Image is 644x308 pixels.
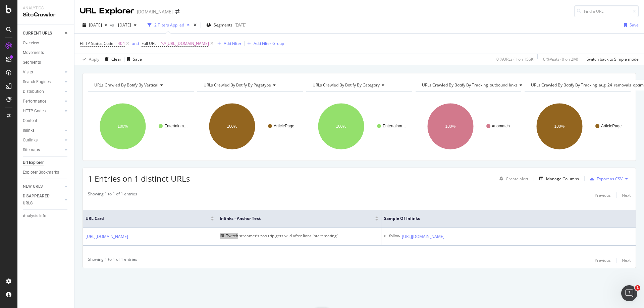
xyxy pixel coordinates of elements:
[23,5,69,11] div: Analytics
[23,212,69,220] a: Analysis Info
[23,169,59,176] div: Explorer Bookmarks
[23,146,63,153] a: Sitemaps
[23,127,35,134] div: Inlinks
[245,40,284,48] button: Add Filter Group
[86,215,209,222] span: URL Card
[595,256,611,264] button: Previous
[220,215,365,222] span: Inlinks - Anchor Text
[574,5,639,17] input: Find a URL
[635,285,640,291] span: 1
[23,30,52,37] div: CURRENT URLS
[23,183,43,190] div: NEW URLS
[227,124,237,129] text: 100%
[111,56,121,62] div: Clear
[23,78,63,85] a: Search Engines
[23,98,63,105] a: Performance
[115,22,131,28] span: 2024 Oct. 5th
[102,54,121,65] button: Clear
[23,59,41,66] div: Segments
[506,176,528,182] div: Create alert
[23,159,69,166] a: Url Explorer
[525,97,631,156] svg: A chart.
[145,20,192,30] button: 2 Filters Applied
[23,88,44,95] div: Distribution
[336,124,346,129] text: 100%
[157,41,160,46] span: =
[595,192,611,198] div: Previous
[384,215,623,222] span: Sample of Inlinks
[164,124,188,128] text: Entertainm…
[595,257,611,263] div: Previous
[142,41,156,46] span: Full URL
[601,124,622,128] text: ArticlePage
[543,56,578,62] div: 0 % Visits ( 0 on 2M )
[622,257,631,263] div: Next
[422,82,518,88] span: URLs Crawled By Botify By tracking_outbound_links
[389,233,400,240] div: follow
[306,97,412,156] div: A chart.
[23,88,63,95] a: Distribution
[161,39,209,48] span: ^.*[URL][DOMAIN_NAME]
[311,80,406,90] h4: URLs Crawled By Botify By category
[23,169,69,176] a: Explorer Bookmarks
[595,191,611,199] button: Previous
[23,108,46,115] div: HTTP Codes
[110,22,115,28] span: vs
[23,117,69,124] a: Content
[80,5,134,17] div: URL Explorer
[93,80,188,90] h4: URLs Crawled By Botify By vertical
[192,22,198,28] div: times
[202,80,297,90] h4: URLs Crawled By Botify By pagetype
[546,176,579,182] div: Manage Columns
[132,41,139,46] div: and
[88,173,190,184] span: 1 Entries on 1 distinct URLs
[622,192,631,198] div: Next
[204,20,249,30] button: Segments[DATE]
[584,54,639,65] button: Switch back to Simple mode
[597,176,623,182] div: Export as CSV
[554,124,565,129] text: 100%
[587,56,639,62] div: Switch back to Simple mode
[115,20,139,30] button: [DATE]
[80,20,110,30] button: [DATE]
[492,124,510,128] text: #nomatch
[23,212,46,220] div: Analysis Info
[496,56,535,62] div: 0 % URLs ( 1 on 156K )
[23,117,37,124] div: Content
[23,98,46,105] div: Performance
[23,69,63,76] a: Visits
[23,127,63,134] a: Inlinks
[23,183,63,190] a: NEW URLS
[23,49,44,56] div: Movements
[224,41,241,46] div: Add Filter
[23,137,38,144] div: Outlinks
[234,22,247,28] div: [DATE]
[587,173,623,184] button: Export as CSV
[88,97,194,156] svg: A chart.
[80,54,99,65] button: Apply
[137,8,173,15] div: [DOMAIN_NAME]
[445,124,455,129] text: 100%
[214,22,232,28] span: Segments
[154,22,184,28] div: 2 Filters Applied
[497,173,528,184] button: Create alert
[88,256,137,264] div: Showing 1 to 1 of 1 entries
[313,82,380,88] span: URLs Crawled By Botify By category
[118,124,128,129] text: 100%
[197,97,303,156] svg: A chart.
[204,82,271,88] span: URLs Crawled By Botify By pagetype
[23,146,40,153] div: Sitemaps
[175,9,179,14] div: arrow-right-arrow-left
[622,191,631,199] button: Next
[23,59,69,66] a: Segments
[94,82,158,88] span: URLs Crawled By Botify By vertical
[621,20,639,30] button: Save
[23,159,44,166] div: Url Explorer
[23,193,57,207] div: DISAPPEARED URLS
[114,41,117,46] span: =
[23,49,69,56] a: Movements
[89,22,102,28] span: 2025 Aug. 9th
